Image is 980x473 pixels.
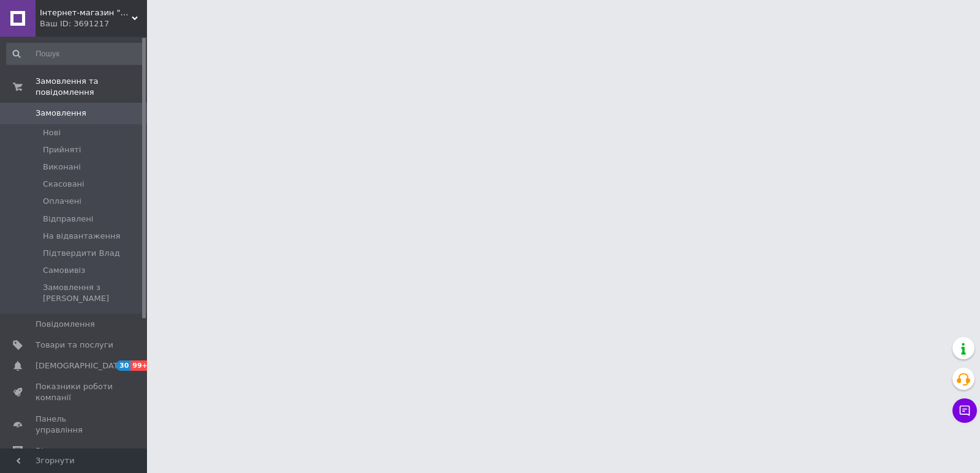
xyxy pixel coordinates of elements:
[43,196,81,207] span: Оплачені
[43,179,85,190] span: Скасовані
[36,445,67,456] span: Відгуки
[43,231,120,242] span: На відвантаження
[43,214,93,225] span: Відправлені
[40,18,147,29] div: Ваш ID: 3691217
[130,360,151,371] span: 99+
[36,381,113,403] span: Показники роботи компанії
[6,43,145,65] input: Пошук
[36,340,113,351] span: Товари та послуги
[43,144,81,155] span: Прийняті
[43,282,143,304] span: Замовлення з [PERSON_NAME]
[36,108,86,119] span: Замовлення
[40,7,132,18] span: Інтернет-магазин "Evelex"
[43,265,85,276] span: Самовивіз
[43,127,61,138] span: Нові
[36,76,147,98] span: Замовлення та повідомлення
[36,414,113,436] span: Панель управління
[36,360,126,371] span: [DEMOGRAPHIC_DATA]
[36,319,95,330] span: Повідомлення
[116,360,130,371] span: 30
[952,398,977,423] button: Чат з покупцем
[43,248,120,259] span: Підтвердити Влад
[43,162,81,173] span: Виконані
